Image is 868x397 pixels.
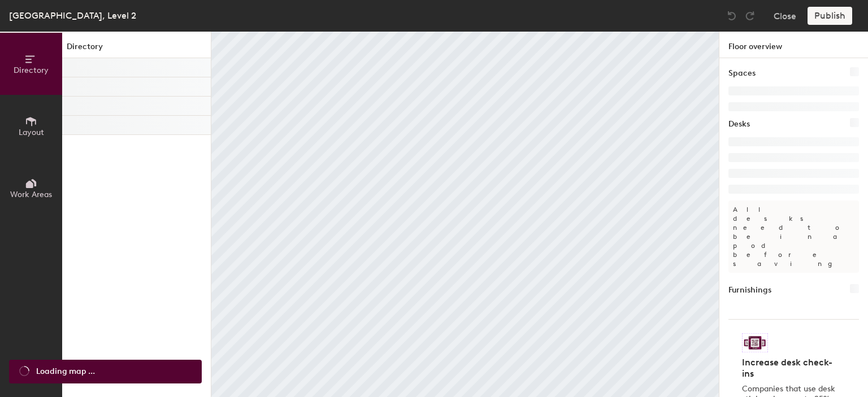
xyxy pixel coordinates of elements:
span: Loading map ... [36,365,95,378]
h1: Furnishings [728,284,771,296]
h1: Directory [62,41,211,58]
img: Undo [726,10,737,21]
h1: Desks [728,118,750,130]
h1: Spaces [728,67,756,80]
button: Close [774,7,796,25]
p: All desks need to be in a pod before saving [728,200,859,273]
h4: Increase desk check-ins [742,357,839,379]
canvas: Map [211,32,719,397]
div: [GEOGRAPHIC_DATA], Level 2 [9,8,136,23]
span: Directory [14,66,49,75]
h1: Floor overview [719,32,868,58]
span: Layout [19,128,44,137]
img: Sticker logo [742,333,768,352]
span: Work Areas [10,190,52,199]
img: Redo [744,10,756,21]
